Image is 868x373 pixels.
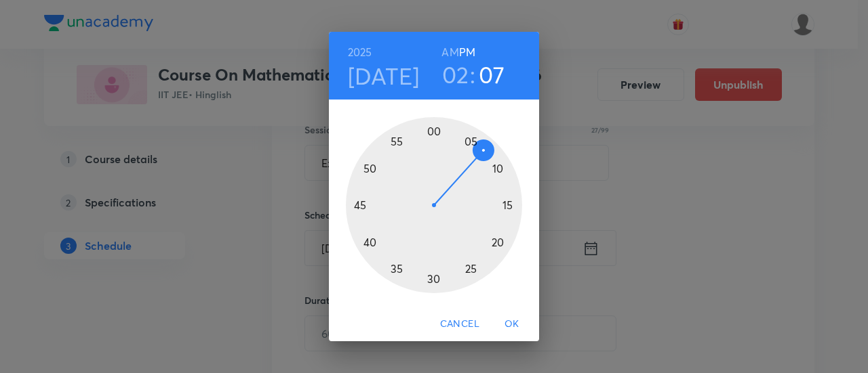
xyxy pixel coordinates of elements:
[348,62,420,90] button: [DATE]
[442,60,469,89] button: 02
[459,43,475,62] button: PM
[435,311,485,336] button: Cancel
[479,60,505,89] button: 07
[470,60,475,89] h3: :
[490,311,534,336] button: OK
[441,43,458,62] button: AM
[496,315,528,332] span: OK
[440,315,479,332] span: Cancel
[348,43,372,62] button: 2025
